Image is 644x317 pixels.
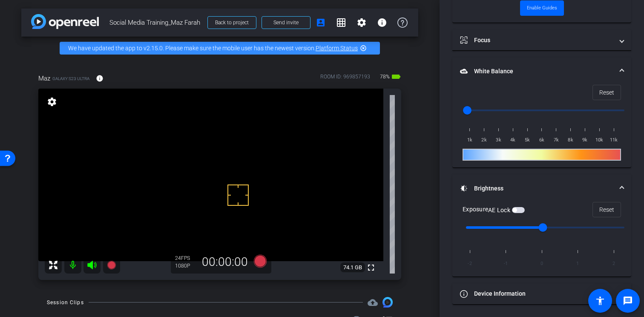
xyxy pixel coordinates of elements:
span: 9k [578,136,592,144]
a: Platform Status [316,45,358,52]
span: 4k [506,136,520,144]
label: AE Lock [488,206,512,214]
span: 8k [563,136,578,144]
mat-icon: message [623,296,633,306]
mat-icon: account_box [316,17,326,28]
mat-expansion-panel-header: Focus [452,30,631,50]
mat-icon: fullscreen [366,262,376,273]
span: 1 [571,258,585,270]
span: Send invite [273,19,299,26]
span: Destinations for your clips [368,297,378,308]
mat-icon: settings [356,17,367,28]
span: Maz [38,74,50,83]
div: Brightness [452,202,631,277]
span: Enable Guides [527,2,557,14]
mat-icon: highlight_off [360,45,367,52]
span: 7k [549,136,563,144]
span: 78% [379,70,391,84]
span: 3k [492,136,506,144]
img: Session clips [382,297,393,307]
button: Enable Guides [520,0,564,16]
span: 5k [520,136,535,144]
mat-icon: grid_on [336,17,346,28]
span: -2 [463,258,477,270]
span: 2 [607,258,621,270]
mat-panel-title: Focus [460,36,613,45]
mat-panel-title: White Balance [460,67,613,76]
mat-expansion-panel-header: Device Information [452,284,631,304]
button: Back to project [207,16,256,29]
span: Back to project [215,20,249,26]
div: Session Clips [47,298,84,307]
mat-icon: battery_std [391,72,401,82]
div: We have updated the app to v2.15.0. Please make sure the mobile user has the newest version. [60,42,380,55]
button: Reset [592,85,621,100]
img: app-logo [31,14,99,29]
div: 00:00:00 [196,255,253,269]
div: 24 [175,255,196,262]
span: 1k [463,136,477,144]
span: 6k [535,136,549,144]
span: 2k [477,136,492,144]
span: 10k [592,136,607,144]
span: 0 [535,258,549,270]
span: 11k [607,136,621,144]
div: 1080P [175,262,196,269]
span: Reset [599,202,614,218]
mat-icon: cloud_upload [368,297,378,308]
span: Social Media Training_Maz Farah [109,14,202,31]
mat-icon: info [377,17,387,28]
mat-icon: settings [46,97,58,107]
span: -1 [499,258,513,270]
span: 74.1 GB [340,262,365,273]
mat-expansion-panel-header: Brightness [452,175,631,202]
span: Galaxy S23 Ultra [52,75,89,82]
button: Reset [592,202,621,217]
div: Exposure [463,205,525,214]
div: White Balance [452,85,631,167]
span: Reset [599,84,614,101]
mat-expansion-panel-header: White Balance [452,58,631,85]
mat-panel-title: Device Information [460,289,613,298]
span: FPS [181,255,190,261]
button: Send invite [262,16,310,29]
mat-icon: accessibility [595,296,605,306]
mat-icon: info [96,75,103,82]
div: ROOM ID: 969857193 [320,73,370,85]
mat-panel-title: Brightness [460,184,613,193]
